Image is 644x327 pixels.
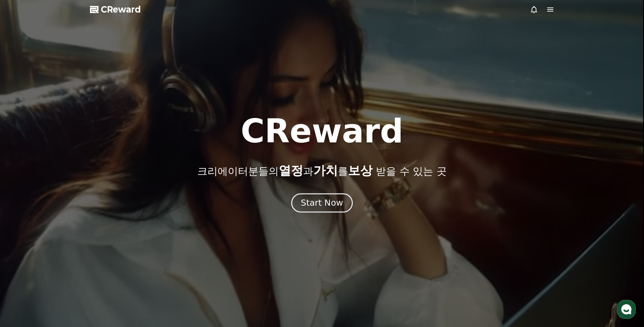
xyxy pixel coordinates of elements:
[2,216,45,233] a: 홈
[348,163,372,177] span: 보상
[88,216,130,233] a: 설정
[45,216,88,233] a: 대화
[105,226,113,231] span: 설정
[293,201,351,207] a: Start Now
[101,4,141,15] span: CReward
[313,163,338,177] span: 가치
[21,226,25,231] span: 홈
[241,115,403,148] h1: CReward
[301,197,343,209] div: Start Now
[279,163,303,177] span: 열정
[197,164,446,177] p: 크리에이터분들의 과 를 받을 수 있는 곳
[291,193,353,213] button: Start Now
[90,4,141,15] a: CReward
[62,226,70,231] span: 대화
